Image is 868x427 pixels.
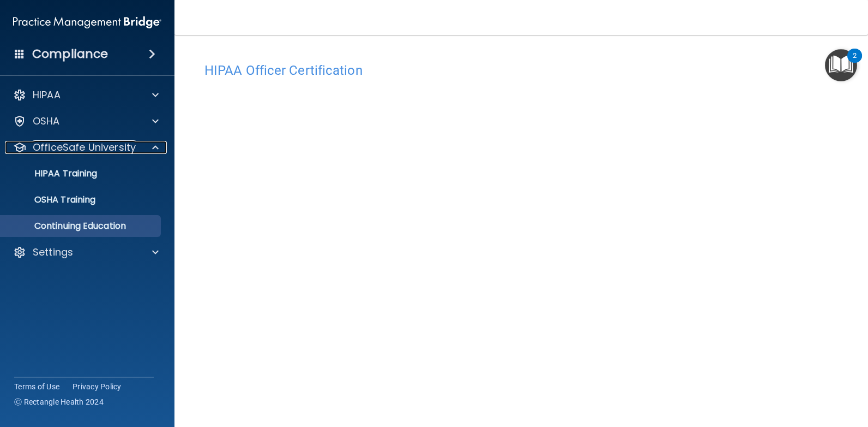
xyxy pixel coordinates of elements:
div: 2 [853,56,857,70]
p: HIPAA [33,88,61,102]
p: OSHA Training [7,194,95,205]
a: Settings [13,246,159,259]
p: OSHA [33,115,60,128]
a: HIPAA [13,88,159,102]
p: HIPAA Training [7,168,97,179]
h4: Compliance [32,46,108,62]
span: Ⓒ Rectangle Health 2024 [14,396,104,407]
button: Open Resource Center, 2 new notifications [825,49,857,81]
h4: HIPAA Officer Certification [204,63,838,78]
a: Privacy Policy [73,381,122,392]
p: Settings [33,246,73,259]
p: OfficeSafe University [33,141,136,154]
a: OfficeSafe University [13,141,159,154]
img: PMB logo [13,11,161,33]
p: Continuing Education [7,221,156,232]
a: OSHA [13,115,159,128]
a: Terms of Use [14,381,59,392]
